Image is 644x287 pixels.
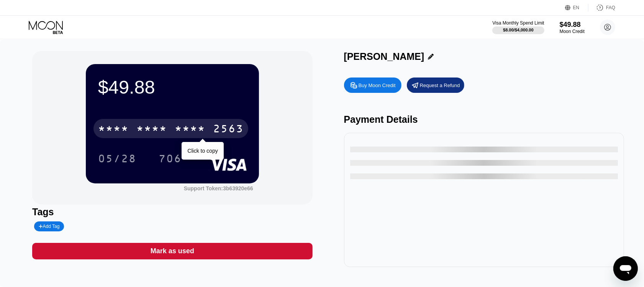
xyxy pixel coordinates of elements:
div: Request a Refund [407,78,464,93]
div: Mark as used [151,247,194,256]
div: $49.88 [98,76,247,98]
div: [PERSON_NAME] [344,51,424,62]
div: Add Tag [34,221,64,231]
div: Click to copy [187,148,218,154]
div: Visa Monthly Spend Limit$8.00/$4,000.00 [492,20,544,34]
div: 05/28 [98,153,136,166]
div: Payment Details [344,114,624,125]
div: Mark as used [32,243,312,259]
div: 05/28 [92,149,142,168]
div: FAQ [588,4,615,12]
div: Request a Refund [420,82,460,89]
div: FAQ [606,5,615,10]
div: Buy Moon Credit [359,82,396,89]
div: 2563 [213,124,244,136]
div: Visa Monthly Spend Limit [492,20,544,26]
div: 706 [159,153,182,166]
div: $8.00 / $4,000.00 [503,28,534,32]
div: $49.88Moon Credit [560,21,585,34]
div: EN [573,5,580,10]
div: Add Tag [39,224,59,229]
div: Support Token:3b63920e66 [184,185,253,191]
div: Support Token: 3b63920e66 [184,185,253,191]
div: Tags [32,206,312,218]
div: Moon Credit [560,29,585,34]
div: EN [565,4,588,12]
div: Buy Moon Credit [344,78,401,93]
div: $49.88 [560,21,585,29]
div: 706 [153,149,187,168]
iframe: Button to launch messaging window [613,256,638,281]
